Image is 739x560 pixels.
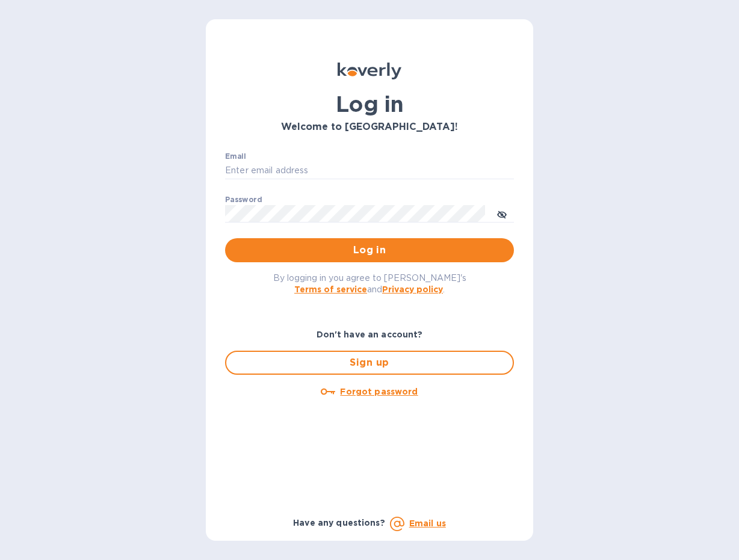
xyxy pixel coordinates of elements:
h3: Welcome to [GEOGRAPHIC_DATA]! [225,122,514,133]
span: By logging in you agree to [PERSON_NAME]'s and . [273,273,466,294]
span: Log in [235,243,504,257]
img: Koverly [338,63,401,79]
h1: Log in [225,91,514,117]
a: Privacy policy [382,285,443,294]
a: Terms of service [294,285,367,294]
input: Enter email address [225,162,514,180]
button: toggle password visibility [490,202,514,226]
button: Sign up [225,351,514,375]
label: Email [225,153,246,160]
button: Log in [225,238,514,262]
label: Password [225,196,262,203]
span: Sign up [236,355,503,370]
u: Forgot password [340,387,418,396]
b: Have any questions? [293,518,385,528]
b: Don't have an account? [317,330,423,339]
a: Email us [409,518,446,528]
